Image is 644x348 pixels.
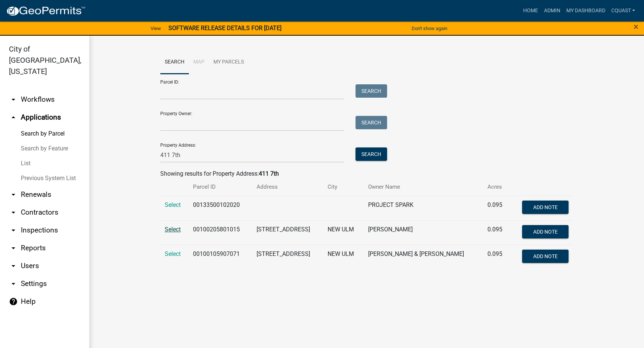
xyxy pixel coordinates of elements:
td: [STREET_ADDRESS] [252,220,323,245]
a: View [148,22,164,35]
td: NEW ULM [323,220,363,245]
a: Admin [541,4,563,18]
a: My Parcels [209,51,248,74]
button: Add Note [522,250,569,263]
a: Home [520,4,541,18]
a: Select [165,226,181,233]
i: arrow_drop_down [9,279,18,288]
button: Don't show again [409,22,450,35]
th: City [323,178,363,196]
th: Parcel ID [189,178,252,196]
i: help [9,297,18,306]
a: Select [165,201,181,208]
span: Add Note [533,253,557,259]
th: Owner Name [363,178,483,196]
i: arrow_drop_down [9,261,18,270]
button: Close [634,22,638,31]
td: PROJECT SPARK [363,196,483,220]
td: 00100205801015 [189,220,252,245]
i: arrow_drop_up [9,113,18,122]
button: Add Note [522,201,569,214]
td: 0.095 [483,245,510,269]
button: Add Note [522,225,569,238]
td: 00100105907071 [189,245,252,269]
button: Search [355,116,387,129]
button: Search [355,84,387,98]
i: arrow_drop_down [9,190,18,199]
span: Add Note [533,204,557,210]
i: arrow_drop_down [9,208,18,217]
td: [PERSON_NAME] & [PERSON_NAME] [363,245,483,269]
td: [STREET_ADDRESS] [252,245,323,269]
td: 00133500102020 [189,196,252,220]
td: NEW ULM [323,245,363,269]
i: arrow_drop_down [9,95,18,104]
div: Showing results for Property Address: [160,169,573,178]
strong: 411 7th [259,170,279,177]
a: Search [160,51,189,74]
i: arrow_drop_down [9,244,18,253]
span: × [634,22,638,32]
td: 0.095 [483,220,510,245]
td: [PERSON_NAME] [363,220,483,245]
td: 0.095 [483,196,510,220]
a: cquast [608,4,638,18]
i: arrow_drop_down [9,226,18,235]
span: Add Note [533,228,557,234]
button: Search [355,147,387,161]
a: My Dashboard [563,4,608,18]
th: Address [252,178,323,196]
a: Select [165,250,181,257]
strong: SOFTWARE RELEASE DETAILS FOR [DATE] [168,25,281,32]
th: Acres [483,178,510,196]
